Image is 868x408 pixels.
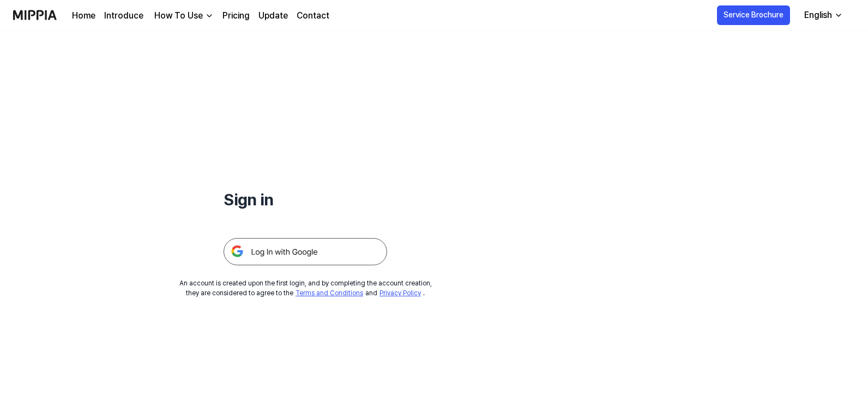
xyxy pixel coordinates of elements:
a: Contact [297,9,329,22]
button: Service Brochure [717,5,790,25]
a: Privacy Policy [379,289,421,297]
a: Terms and Conditions [296,289,363,297]
div: How To Use [152,9,205,22]
img: down [205,11,214,20]
img: 구글 로그인 버튼 [224,238,387,265]
button: How To Use [152,9,214,22]
div: English [802,9,834,22]
button: English [795,4,849,26]
div: An account is created upon the first login, and by completing the account creation, they are cons... [179,278,432,298]
a: Pricing [222,9,250,22]
a: Introduce [104,9,143,22]
a: Home [72,9,95,22]
h1: Sign in [224,187,387,212]
a: Update [258,9,288,22]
